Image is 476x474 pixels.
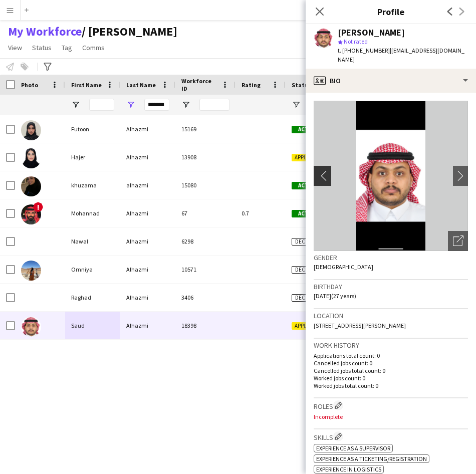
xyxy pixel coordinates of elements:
div: Futoon [65,115,120,143]
h3: Skills [314,431,468,442]
span: First Name [71,81,102,89]
p: Worked jobs total count: 0 [314,382,468,389]
div: Alhazmi [120,143,175,171]
div: Nawal [65,227,120,255]
span: [STREET_ADDRESS][PERSON_NAME] [314,322,406,329]
a: Tag [58,41,76,54]
p: Incomplete [314,413,468,420]
button: Open Filter Menu [292,100,301,109]
button: Open Filter Menu [71,100,80,109]
span: Comms [82,43,105,52]
p: Applications total count: 0 [314,352,468,359]
div: Mohannad [65,199,120,227]
div: Alhazmi [120,284,175,311]
img: Mohannad Alhazmi [21,204,41,224]
img: Hajer Alhazmi [21,148,41,168]
span: Status [292,81,311,89]
span: t. [PHONE_NUMBER] [338,47,390,54]
div: Alhazmi [120,256,175,283]
div: Raghad [65,284,120,311]
img: Futoon Alhazmi [21,120,41,140]
a: View [4,41,26,54]
div: 67 [175,199,235,227]
span: Not rated [344,38,368,45]
span: Waad Ziyarah [82,24,177,39]
div: 3406 [175,284,235,311]
div: 15169 [175,115,235,143]
div: Alhazmi [120,227,175,255]
span: Experience as a Supervisor [316,444,390,452]
div: Hajer [65,143,120,171]
input: Workforce ID Filter Input [199,99,229,111]
span: Experience as a Ticketing/Registration [316,455,427,462]
span: Active [292,182,323,189]
span: Applicant [292,322,323,330]
div: 15080 [175,171,235,199]
img: Crew avatar or photo [314,101,468,251]
p: Cancelled jobs count: 0 [314,359,468,367]
h3: Birthday [314,282,468,291]
span: Experience in Logistics [316,465,381,473]
div: Alhazmi [120,312,175,339]
img: Omniya Alhazmi [21,261,41,281]
span: Active [292,126,323,133]
span: Last Name [126,81,156,89]
app-action-btn: Advanced filters [42,61,54,73]
div: Bio [306,69,476,93]
div: Omniya [65,256,120,283]
span: Applicant [292,154,323,161]
div: 13908 [175,143,235,171]
p: Worked jobs count: 0 [314,374,468,382]
h3: Profile [306,5,476,18]
img: Saud Alhazmi [21,317,41,337]
input: First Name Filter Input [89,99,114,111]
span: | [EMAIL_ADDRESS][DOMAIN_NAME] [338,47,464,63]
a: My Workforce [8,24,82,39]
span: Declined [292,294,323,302]
span: Status [32,43,52,52]
span: [DATE] (27 years) [314,292,356,300]
img: khuzama alhazmi [21,176,41,196]
h3: Gender [314,253,468,262]
h3: Roles [314,400,468,411]
h3: Location [314,311,468,320]
div: [PERSON_NAME] [338,28,405,37]
div: Alhazmi [120,115,175,143]
span: Active [292,210,323,217]
div: 10571 [175,256,235,283]
span: Tag [62,43,72,52]
h3: Work history [314,341,468,350]
a: Status [28,41,56,54]
a: Comms [78,41,109,54]
p: Cancelled jobs total count: 0 [314,367,468,374]
div: khuzama [65,171,120,199]
div: alhazmi [120,171,175,199]
div: 18398 [175,312,235,339]
button: Open Filter Menu [126,100,135,109]
button: Open Filter Menu [181,100,190,109]
span: ! [33,202,43,212]
span: Declined [292,238,323,246]
div: 6298 [175,227,235,255]
input: Last Name Filter Input [144,99,169,111]
span: Workforce ID [181,77,217,92]
span: [DEMOGRAPHIC_DATA] [314,263,373,271]
div: 0.7 [235,199,286,227]
div: Saud [65,312,120,339]
div: Alhazmi [120,199,175,227]
span: Rating [242,81,261,89]
span: Photo [21,81,38,89]
span: View [8,43,22,52]
div: Open photos pop-in [448,231,468,251]
span: Declined [292,266,323,274]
